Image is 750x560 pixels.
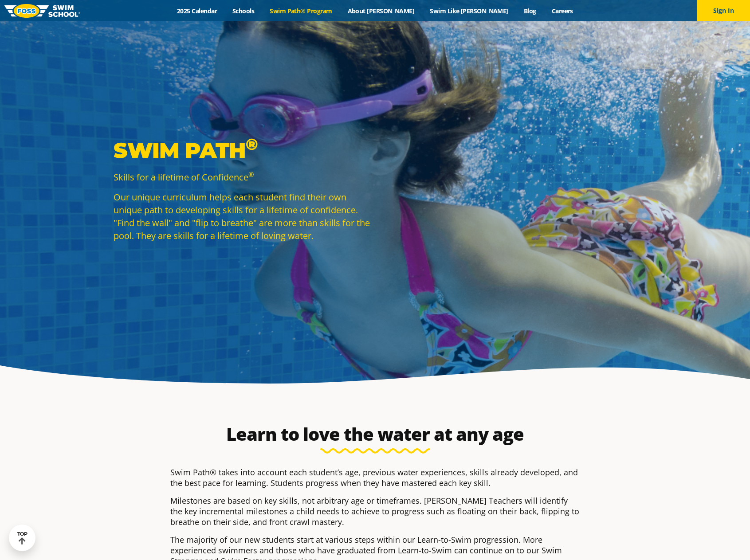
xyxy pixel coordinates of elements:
[170,495,580,527] p: Milestones are based on key skills, not arbitrary age or timeframes. [PERSON_NAME] Teachers will ...
[516,7,544,15] a: Blog
[340,7,422,15] a: About [PERSON_NAME]
[170,467,580,488] p: Swim Path® takes into account each student’s age, previous water experiences, skills already deve...
[114,171,371,184] p: Skills for a lifetime of Confidence
[166,423,585,445] h2: Learn to love the water at any age
[248,170,254,179] sup: ®
[17,531,27,545] div: TOP
[169,7,225,15] a: 2025 Calendar
[225,7,262,15] a: Schools
[4,4,80,18] img: FOSS Swim School Logo
[114,137,371,164] p: Swim Path
[114,191,371,242] p: Our unique curriculum helps each student find their own unique path to developing skills for a li...
[544,7,581,15] a: Careers
[422,7,516,15] a: Swim Like [PERSON_NAME]
[262,7,340,15] a: Swim Path® Program
[246,134,258,154] sup: ®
